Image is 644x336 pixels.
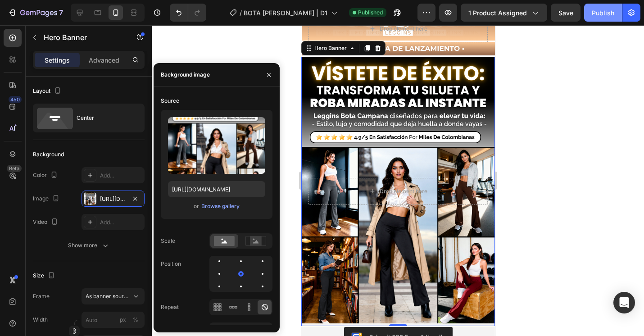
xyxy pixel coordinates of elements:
div: Publish [592,8,614,18]
div: 450 [9,96,22,103]
button: Releasit COD Form & Upsells [43,302,151,323]
div: Show more [68,241,110,250]
img: CKKYs5695_ICEAE=.webp [50,307,61,318]
p: Hero Banner [44,32,120,43]
label: Frame [33,292,50,300]
div: Open Intercom Messenger [613,292,635,313]
p: Advanced [89,55,119,65]
div: Add... [100,218,142,227]
div: Color [33,169,59,182]
button: Save [551,4,581,22]
div: Background image [161,71,210,79]
span: or [194,201,199,212]
p: Settings [45,55,70,65]
button: 1 product assigned [461,4,547,22]
div: Beta [7,165,22,172]
div: Center [77,108,132,128]
div: Position [161,260,181,268]
div: Video [33,216,60,228]
div: Scale [161,237,175,245]
span: 1 product assigned [468,8,527,18]
span: Save [558,9,573,17]
button: Show more [33,237,145,254]
div: Releasit COD Form & Upsells [68,307,144,317]
div: Layout [33,85,63,97]
span: BOTA [PERSON_NAME] | D1 [244,8,327,18]
button: 7 [4,4,67,22]
iframe: Design area [301,25,495,336]
input: px% [82,312,145,328]
div: Background [33,150,64,159]
label: Width [33,316,48,324]
span: As banner source [86,292,130,300]
div: [URL][DOMAIN_NAME] [100,195,126,203]
button: Publish [584,4,622,22]
button: px [130,314,141,325]
div: Source [161,97,179,105]
p: 7 [59,7,63,18]
div: Image [33,193,61,205]
div: Repeat [161,303,179,311]
div: % [133,316,138,324]
div: Add... [100,172,142,180]
img: preview-image [168,117,265,174]
span: Published [358,9,383,17]
button: % [118,314,128,325]
div: px [120,316,126,324]
button: As banner source [82,288,145,304]
div: Browse gallery [201,202,240,210]
button: Browse gallery [201,202,240,211]
input: https://example.com/image.jpg [168,181,265,197]
div: Size [33,270,57,282]
span: / [240,8,242,18]
div: Undo/Redo [170,4,206,22]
